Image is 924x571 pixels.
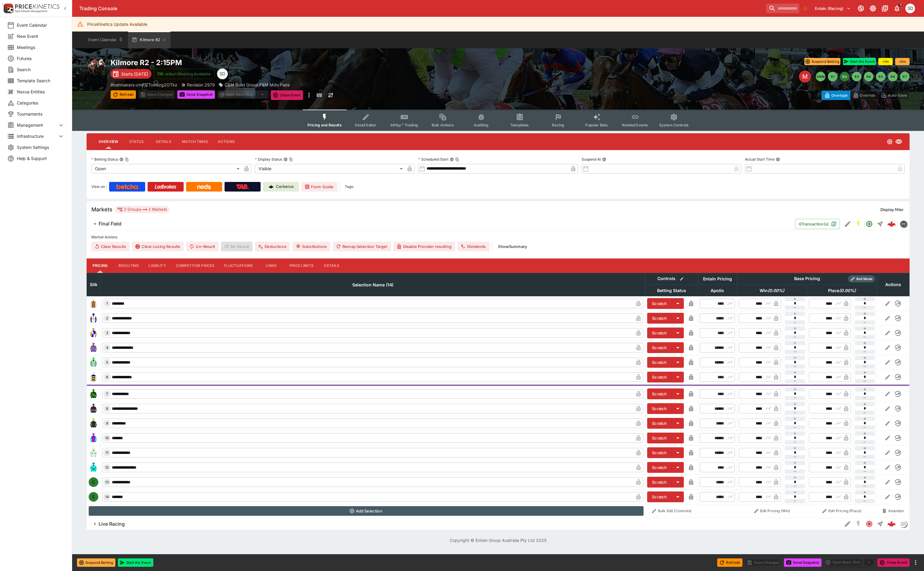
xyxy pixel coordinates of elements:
[853,219,864,229] button: SGM Enabled
[848,275,875,282] div: Show/hide Price Roll mode configuration.
[824,558,875,566] div: split button
[895,58,910,65] button: +5m
[104,495,110,499] span: 14
[105,421,109,425] span: 9
[15,10,47,13] img: Sportsbook Management
[602,157,606,162] button: Suspend At
[104,451,110,455] span: 11
[867,3,878,14] button: Toggle light/dark mode
[393,242,455,251] button: Disable Provider resulting
[877,558,910,567] button: Close Event
[186,242,218,251] span: Un-Result
[114,258,144,273] button: Resulting
[104,436,110,440] span: 10
[647,313,672,324] button: Scratch
[105,375,109,379] span: 6
[887,139,893,145] svg: Open
[842,219,853,229] button: Edit Detail
[123,134,150,149] button: Status
[647,328,672,338] button: Scratch
[219,258,258,273] button: Fluctuations
[864,72,874,81] button: R4
[119,157,124,162] button: Betting StatusCopy To Clipboard
[804,58,840,65] button: Suspend Betting
[880,3,890,14] button: Documentation
[17,155,65,162] span: Help & Support
[197,184,211,189] img: Neds
[585,123,608,127] span: Popular Bets
[875,518,886,529] button: Straight
[255,242,290,251] button: Deductions
[905,4,915,13] div: Stuart Dibb
[912,559,919,566] button: more
[89,448,98,458] img: runner 11
[904,2,917,15] button: Stuart Dibb
[17,89,65,95] span: Nexus Entities
[795,219,840,229] button: 6Transaction(s)
[739,506,805,516] button: Edit Pricing (Win)
[892,3,902,14] button: Notifications
[698,273,737,285] th: Entain Pricing
[346,281,400,289] span: Selection Name (14)
[647,447,672,458] button: Scratch
[128,32,170,48] button: Kilmore R2
[258,258,285,273] button: Links
[878,58,893,65] button: +1m
[432,123,454,127] span: Bulk Actions
[105,331,109,335] span: 3
[840,72,849,81] button: R2
[647,403,672,414] button: Scratch
[285,258,318,273] button: Price Limits
[345,182,354,192] label: Tags:
[474,123,488,127] span: Auditing
[105,360,109,364] span: 5
[171,258,219,273] button: Competitor Prices
[91,242,130,251] button: Clear Results
[622,123,648,127] span: Related Events
[17,133,57,139] span: Infrastructure
[87,518,842,530] button: Live Racing
[647,433,672,443] button: Scratch
[776,157,780,162] button: Actual Start Time
[768,287,784,294] em: ( 0.00 %)
[809,506,875,516] button: Edit Pricing (Place)
[144,258,171,273] button: Liability
[117,206,167,213] div: 2 Groups 2 Markets
[510,123,529,127] span: Templates
[89,477,98,487] div: E
[17,144,65,150] span: System Settings
[118,558,153,567] button: Start the Event
[822,91,850,100] button: Overtype
[89,343,98,352] img: runner 4
[72,537,924,543] p: Copyright © Entain Group Australia Pty Ltd 2025
[457,242,489,251] button: Dividends
[91,206,112,213] h5: Markets
[900,520,907,527] div: liveracing
[276,184,294,190] p: Cerberus
[89,299,98,308] img: runner 1
[647,462,672,473] button: Scratch
[155,184,176,189] img: Ladbrokes
[390,123,418,127] span: InPlay™ Trading
[89,313,98,323] img: runner 2
[303,110,693,131] div: Event type filters
[105,316,109,320] span: 2
[650,287,693,294] span: Betting Status
[886,218,898,230] a: 20a03600-2d4a-4b3d-bf5f-b0d45c3bbdaf
[853,518,864,529] button: SGM Disabled
[887,520,896,528] img: logo-cerberus--red.svg
[843,58,876,65] button: Start the Event
[828,72,837,81] button: R1
[305,90,313,100] button: more
[792,275,822,282] div: Base Pricing
[121,71,148,77] p: Starts [DATE]
[647,298,672,309] button: Scratch
[17,77,65,84] span: Template Search
[255,164,405,174] div: Visible
[89,492,98,502] div: E
[900,72,910,81] button: R7
[318,258,345,273] button: Details
[116,184,138,189] img: Betcha
[111,58,510,67] h2: Copy To Clipboard
[659,123,689,127] span: System Controls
